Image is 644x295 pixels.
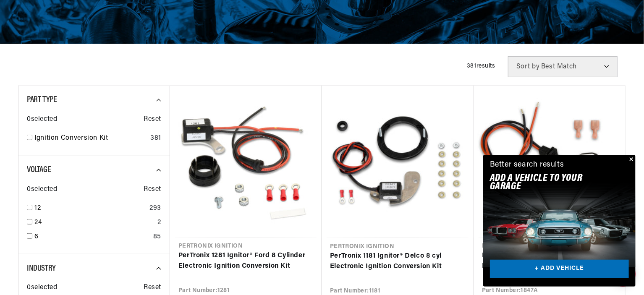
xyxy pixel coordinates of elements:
span: 0 selected [27,184,57,195]
a: 24 [34,217,154,228]
a: Ignition Conversion Kit [34,133,147,144]
a: 6 [34,232,150,243]
span: Voltage [27,166,51,174]
div: Better search results [490,159,564,171]
div: 85 [153,232,161,243]
select: Sort by [508,56,618,77]
span: 0 selected [27,114,57,125]
span: 381 results [467,63,495,69]
span: Reset [144,114,161,125]
div: 2 [157,217,161,228]
a: PerTronix 1847A Ignitor® Bosch 009 Electronic Ignition Conversion Kit [482,251,617,272]
span: Sort by [516,63,539,70]
a: PerTronix 1281 Ignitor® Ford 8 Cylinder Electronic Ignition Conversion Kit [178,251,313,272]
span: Reset [144,282,161,293]
a: + ADD VEHICLE [490,260,629,279]
div: 293 [149,203,161,214]
span: Industry [27,264,56,273]
h2: Add A VEHICLE to your garage [490,174,608,191]
span: 0 selected [27,282,57,293]
a: 12 [34,203,146,214]
a: PerTronix 1181 Ignitor® Delco 8 cyl Electronic Ignition Conversion Kit [330,251,465,272]
span: Reset [144,184,161,195]
span: Part Type [27,96,57,104]
div: 381 [150,133,161,144]
button: Close [626,155,636,165]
